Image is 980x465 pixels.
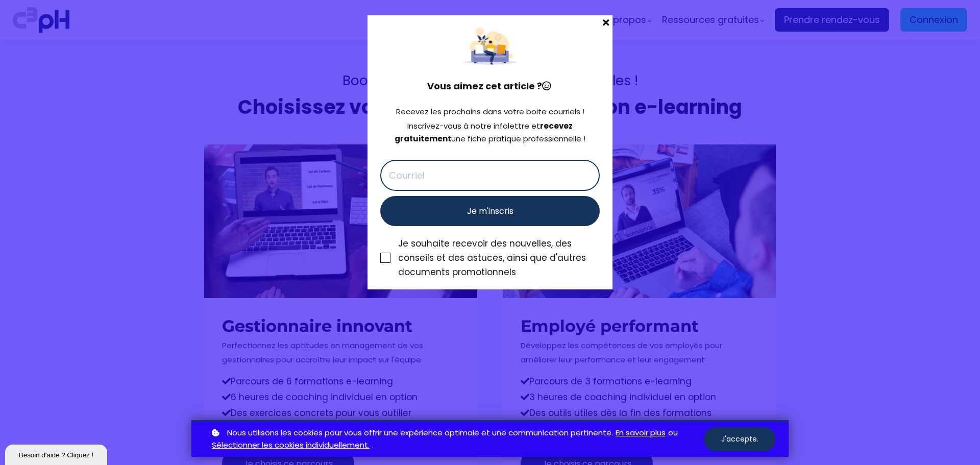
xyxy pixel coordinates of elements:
input: Courriel [380,160,600,191]
strong: recevez [540,120,573,131]
div: Inscrivez-vous à notre infolettre et une fiche pratique professionnelle ! [380,120,600,145]
button: Je m'inscris [380,196,600,226]
a: Sélectionner les cookies individuellement. [212,439,370,452]
button: J'accepte. [704,427,776,451]
span: Je m'inscris [467,205,513,217]
strong: gratuitement [395,133,451,144]
span: Nous utilisons les cookies pour vous offrir une expérience optimale et une communication pertinente. [227,427,613,439]
div: Recevez les prochains dans votre boite courriels ! [380,106,600,118]
a: En savoir plus [616,427,666,439]
iframe: chat widget [5,443,109,465]
p: ou . [209,427,704,452]
h4: Vous aimez cet article ? [380,79,600,93]
div: Je souhaite recevoir des nouvelles, des conseils et des astuces, ainsi que d'autres documents pro... [398,236,600,279]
